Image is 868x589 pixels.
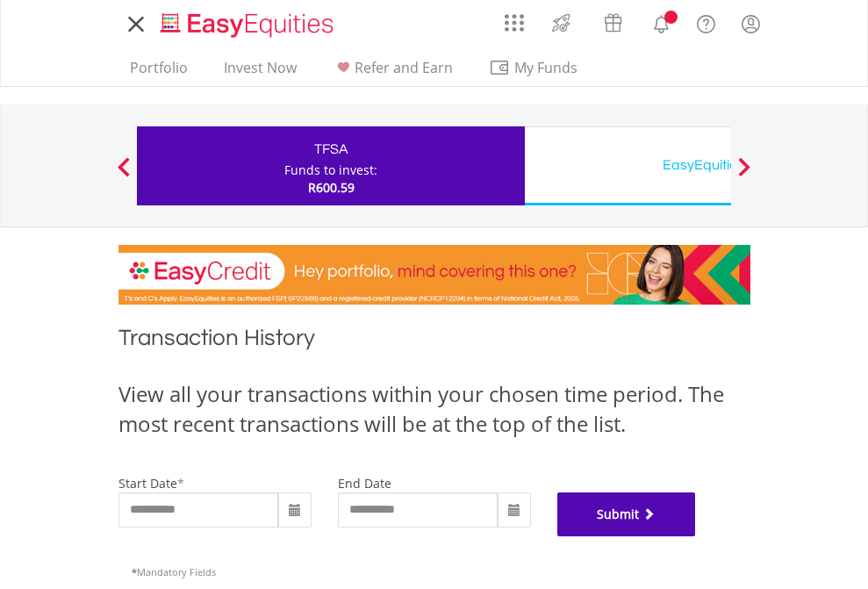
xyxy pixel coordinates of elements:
[489,56,604,79] span: My Funds
[132,565,216,578] span: Mandatory Fields
[338,475,391,492] label: end date
[557,492,696,536] button: Submit
[326,59,460,86] a: Refer and Earn
[123,59,195,86] a: Portfolio
[547,9,576,37] img: thrive-v2.svg
[157,11,341,40] img: EasyEquities_Logo.png
[493,4,535,32] a: AppsGrid
[284,162,377,179] div: Funds to invest:
[147,137,514,162] div: TFSA
[599,9,628,37] img: vouchers-v2.svg
[118,322,750,362] h1: Transaction History
[355,58,453,77] span: Refer and Earn
[154,4,341,40] a: Home page
[217,59,304,86] a: Invest Now
[639,4,684,40] a: Notifications
[505,13,524,32] img: grid-menu-icon.svg
[728,4,773,43] a: My Profile
[118,379,750,440] div: View all your transactions within your chosen time period. The most recent transactions will be a...
[118,475,177,492] label: start date
[106,166,141,183] button: Previous
[308,179,355,196] span: R600.59
[684,4,728,40] a: FAQ's and Support
[118,245,750,305] img: EasyCredit Promotion Banner
[587,4,639,37] a: Vouchers
[727,166,762,183] button: Next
